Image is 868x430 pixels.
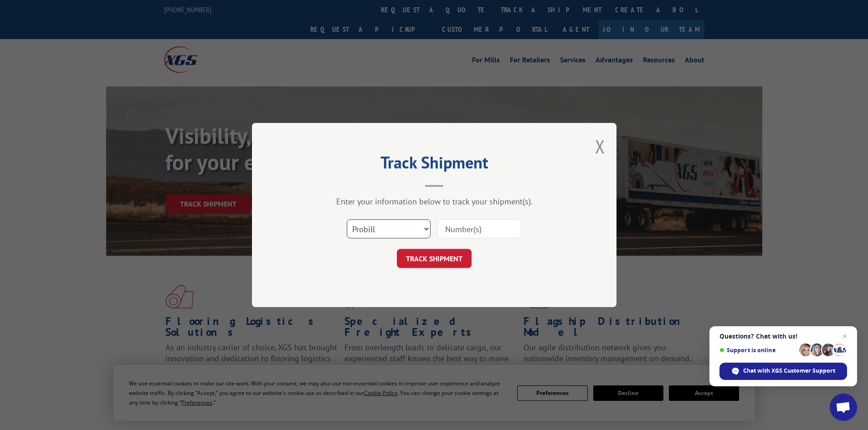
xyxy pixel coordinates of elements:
[719,347,796,354] span: Support is online
[719,363,847,380] div: Chat with XGS Customer Support
[298,156,571,173] h2: Track Shipment
[437,219,521,238] input: Number(s)
[298,196,571,207] div: Enter your information below to track your shipment(s).
[743,367,835,375] span: Chat with XGS Customer Support
[397,249,472,268] button: TRACK SHIPMENT
[595,134,605,158] button: Close modal
[839,331,850,342] span: Close chat
[830,394,857,421] div: Open chat
[719,333,847,340] span: Questions? Chat with us!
